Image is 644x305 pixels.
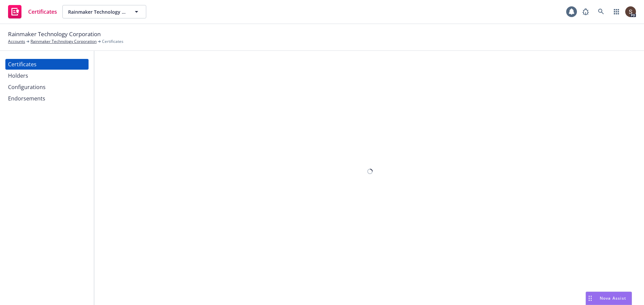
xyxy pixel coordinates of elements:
[62,5,146,18] button: Rainmaker Technology Corporation
[68,8,126,15] span: Rainmaker Technology Corporation
[5,93,89,104] a: Endorsements
[600,295,626,301] span: Nova Assist
[5,70,89,81] a: Holders
[8,59,37,70] div: Certificates
[579,5,592,18] a: Report a Bug
[102,39,123,45] span: Certificates
[8,39,25,45] a: Accounts
[610,5,623,18] a: Switch app
[8,82,46,92] div: Configurations
[594,5,608,18] a: Search
[8,93,45,104] div: Endorsements
[5,2,60,21] a: Certificates
[5,59,89,70] a: Certificates
[586,292,594,305] div: Drag to move
[5,82,89,92] a: Configurations
[625,6,636,17] img: photo
[31,39,97,45] a: Rainmaker Technology Corporation
[8,30,101,39] span: Rainmaker Technology Corporation
[586,292,632,305] button: Nova Assist
[8,70,28,81] div: Holders
[28,9,57,14] span: Certificates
